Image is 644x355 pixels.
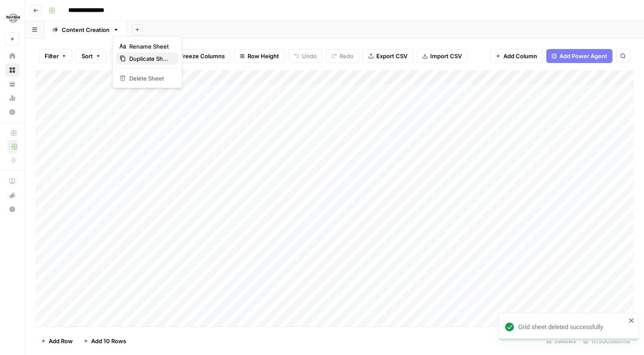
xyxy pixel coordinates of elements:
[110,49,163,63] button: 20 Columns
[5,7,19,29] button: Workspace: Hard Rock Digital
[5,174,19,188] a: AirOps Academy
[129,74,171,83] span: Delete Sheet
[81,52,93,60] span: Sort
[129,42,171,51] span: Rename Sheet
[546,49,612,63] button: Add Power Agent
[302,52,317,60] span: Undo
[248,52,279,60] span: Row Height
[518,323,626,331] div: Grid sheet deleted successfully
[45,21,127,39] a: Content Creation
[45,52,59,60] span: Filter
[5,49,19,63] a: Home
[129,54,171,63] span: Duplicate Sheet
[376,52,407,60] span: Export CSV
[629,317,635,324] button: close
[503,52,537,60] span: Add Column
[76,49,106,63] button: Sort
[417,49,467,63] button: Import CSV
[5,63,19,77] a: Browse
[430,52,462,60] span: Import CSV
[363,49,413,63] button: Export CSV
[78,334,131,348] button: Add 10 Rows
[5,10,21,26] img: Hard Rock Digital Logo
[49,337,73,345] span: Add Row
[35,334,78,348] button: Add Row
[5,91,19,105] a: Usage
[340,52,354,60] span: Redo
[326,49,359,63] button: Redo
[62,25,110,34] div: Content Creation
[5,105,19,119] a: Settings
[490,49,543,63] button: Add Column
[166,49,230,63] button: Freeze Columns
[559,52,607,60] span: Add Power Agent
[5,188,19,202] button: What's new?
[543,334,580,348] div: 39 Rows
[5,202,19,216] button: Help + Support
[580,334,633,348] div: 17/20 Columns
[234,49,285,63] button: Row Height
[180,52,225,60] span: Freeze Columns
[6,189,19,202] div: What's new?
[5,77,19,91] a: Your Data
[39,49,72,63] button: Filter
[91,337,126,345] span: Add 10 Rows
[288,49,322,63] button: Undo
